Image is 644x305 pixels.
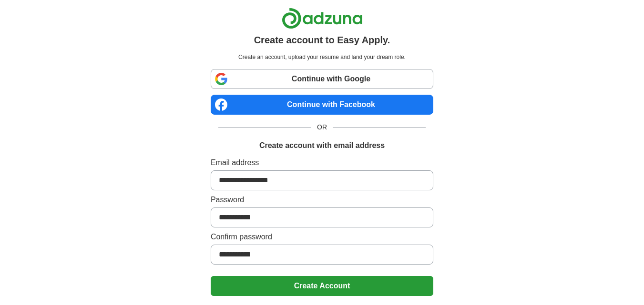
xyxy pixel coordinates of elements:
span: OR [311,122,333,132]
p: Create an account, upload your resume and land your dream role. [213,53,431,61]
h1: Create account with email address [259,140,385,151]
label: Password [211,194,433,206]
a: Continue with Google [211,69,433,89]
h1: Create account to Easy Apply. [254,33,390,47]
label: Confirm password [211,231,433,243]
a: Continue with Facebook [211,95,433,115]
img: Adzuna logo [282,8,363,29]
label: Email address [211,157,433,168]
button: Create Account [211,276,433,296]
